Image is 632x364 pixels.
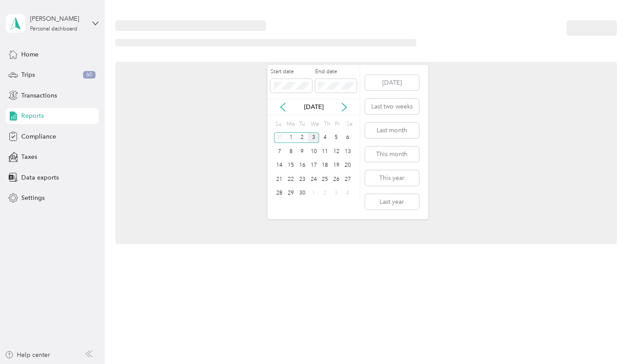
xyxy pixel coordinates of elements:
div: Sa [345,118,353,131]
div: 3 [308,132,319,143]
div: 3 [331,188,342,199]
span: Settings [21,193,45,203]
div: 10 [308,146,319,157]
iframe: Everlance-gr Chat Button Frame [583,315,632,364]
div: Th [322,118,331,131]
div: 4 [319,132,331,143]
div: 25 [319,174,331,185]
button: [DATE] [365,75,419,90]
div: 7 [274,146,285,157]
div: 23 [297,174,308,185]
span: Data exports [21,173,59,182]
label: End date [315,68,357,76]
div: 24 [308,174,319,185]
p: [DATE] [295,102,332,112]
div: 19 [331,160,342,171]
div: 29 [285,188,297,199]
div: Personal dashboard [30,26,77,32]
span: Taxes [21,152,37,161]
button: Last month [365,122,419,138]
div: 18 [319,160,331,171]
div: 21 [274,174,285,185]
div: 2 [297,132,308,143]
div: 17 [308,160,319,171]
div: Su [274,118,282,131]
div: 12 [331,146,342,157]
div: 30 [297,188,308,199]
button: This month [365,146,419,161]
div: We [309,118,319,131]
div: 13 [342,146,354,157]
span: Transactions [21,91,57,100]
span: Trips [21,70,35,79]
div: 14 [274,160,285,171]
div: 11 [319,146,331,157]
label: Start date [270,68,312,76]
div: 4 [342,188,354,199]
button: Last year [365,194,419,209]
div: 27 [342,174,354,185]
div: 9 [297,146,308,157]
button: This year [365,170,419,185]
div: 5 [331,132,342,143]
div: 22 [285,174,297,185]
span: Home [21,50,38,59]
span: 60 [83,71,95,79]
div: 31 [274,132,285,143]
div: 2 [319,188,331,199]
span: Reports [21,111,44,120]
div: 20 [342,160,354,171]
button: Last two weeks [365,98,419,114]
span: Compliance [21,132,56,141]
div: 8 [285,146,297,157]
div: Mo [285,118,295,131]
div: 15 [285,160,297,171]
div: Fr [334,118,342,131]
div: Tu [298,118,306,131]
div: 1 [308,188,319,199]
div: 1 [285,132,297,143]
div: [PERSON_NAME] [30,14,85,23]
div: 26 [331,174,342,185]
button: Help center [5,350,50,360]
div: 6 [342,132,354,143]
div: 16 [297,160,308,171]
div: 28 [274,188,285,199]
